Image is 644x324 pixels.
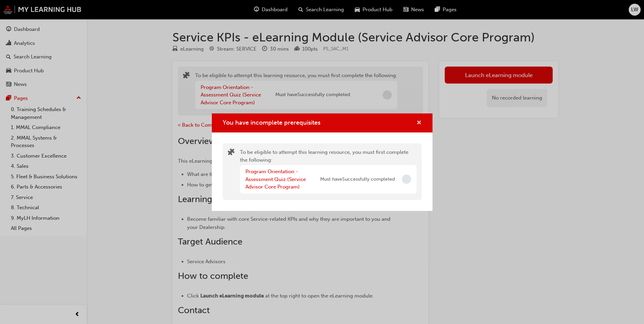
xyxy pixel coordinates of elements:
span: Must have Successfully completed [320,176,395,183]
span: You have incomplete prerequisites [223,119,320,126]
a: Program Orientation - Assessment Quiz (Service Advisor Core Program) [245,168,306,190]
span: puzzle-icon [228,149,235,157]
div: You have incomplete prerequisites [212,113,433,211]
span: cross-icon [417,120,422,126]
button: cross-icon [417,119,422,127]
span: Incomplete [402,175,411,184]
div: To be eligible to attempt this learning resource, you must first complete the following: [240,148,417,195]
